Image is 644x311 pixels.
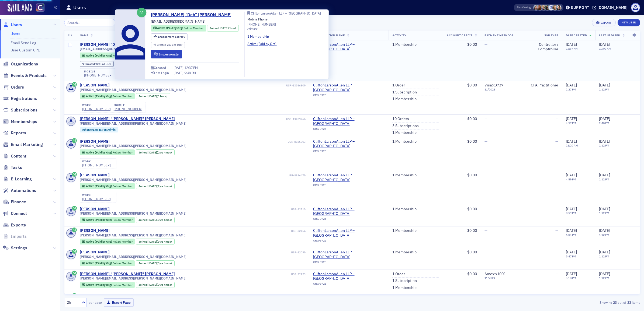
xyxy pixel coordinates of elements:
time: 11:20 AM [566,144,578,147]
span: $0.00 [467,139,477,144]
a: Active (Paid by Org) Fellow Member [82,95,132,98]
div: work [82,160,111,163]
div: [PHONE_NUMBER] [82,107,111,111]
span: [DATE] [174,71,184,75]
a: 1 Membership [392,139,417,144]
span: Active (Paid by Org) [86,151,113,154]
time: 1:12 PM [599,233,609,237]
span: Joined : [210,26,220,30]
div: USR-32219 [110,208,305,211]
a: [PERSON_NAME] [80,83,110,88]
div: work [82,104,111,107]
a: Imports [3,233,27,239]
a: CliftonLarsonAllen LLP – [GEOGRAPHIC_DATA] [313,228,385,238]
a: [PERSON_NAME] [80,207,110,212]
span: 11 / 2028 [484,88,515,91]
span: Active (Paid by Org) [86,240,113,243]
a: Active (Paid by Org) Fellow Member [82,283,132,286]
span: Engagement Score : [158,35,183,39]
a: 1 Order [392,272,405,277]
span: [PERSON_NAME][EMAIL_ADDRESS][PERSON_NAME][DOMAIN_NAME] [80,211,186,215]
span: CliftonLarsonAllen LLP – Denver [313,42,385,52]
div: ORG-3725 [313,239,385,244]
span: Date Created [566,33,587,37]
span: Lindsay Moore [552,5,558,11]
div: Joined: 2025-09-04 00:00:00 [207,25,239,32]
span: — [555,207,558,211]
a: Settings [3,245,27,251]
span: [DATE] [599,173,610,177]
a: [PERSON_NAME] "[PERSON_NAME]" [PERSON_NAME] [80,272,175,277]
div: 0 [158,35,185,38]
time: 6:01 PM [566,233,576,237]
span: — [484,139,487,144]
a: Email Send Log [11,40,36,45]
div: (1mo) [220,26,236,30]
div: CPA Practitioner [522,83,558,88]
span: [DATE] [148,94,157,98]
div: Joined: 2023-05-15 00:00:00 [136,183,175,189]
div: [PHONE_NUMBER] [84,73,113,77]
span: — [555,173,558,177]
a: 1 Membership [392,42,417,47]
div: Joined: 2023-05-15 00:00:00 [136,149,175,155]
span: Settings [11,245,27,251]
span: Fellow Member [113,218,133,222]
img: SailAMX [8,4,32,12]
a: Content [3,153,26,159]
a: Active (Paid by Org) Fellow Member [82,184,132,188]
div: [PHONE_NUMBER] [114,107,142,111]
span: CliftonLarsonAllen LLP – Denver [313,228,385,238]
span: Created Via : [157,43,172,47]
span: [DATE] [566,207,577,211]
span: — [555,228,558,233]
a: 10 Orders [392,117,409,121]
h1: Users [73,4,86,11]
span: Active (Paid by Org) [86,94,113,98]
span: Joined : [139,218,149,222]
a: [PHONE_NUMBER] [82,163,111,167]
span: E-Learning [11,176,32,182]
a: Events & Products [3,73,47,79]
span: [DATE] [148,240,157,243]
a: CliftonLarsonAllen LLP – [GEOGRAPHIC_DATA] [313,272,385,281]
span: Active (Paid by Org) [86,283,113,287]
time: 8:59 PM [566,211,576,215]
div: Joined: 2022-05-15 00:00:00 [136,217,175,223]
span: $0.00 [467,42,477,47]
div: Created Via: End User [151,42,185,48]
span: Exports [11,222,26,228]
span: Reports [11,130,26,136]
span: [PERSON_NAME][EMAIL_ADDRESS][PERSON_NAME][DOMAIN_NAME] [80,144,186,148]
a: CliftonLarsonAllen LLP – [GEOGRAPHIC_DATA] [313,250,385,259]
span: Active (Paid by Org) [86,218,113,222]
span: [DATE] [148,218,157,222]
span: [EMAIL_ADDRESS][DOMAIN_NAME] [151,19,205,24]
div: Joined: 2022-05-15 00:00:00 [136,239,175,244]
time: 1:12 PM [599,211,609,215]
a: Active (Paid by Org) Fellow Member [82,151,132,154]
a: 1 Membership [392,173,417,178]
span: 9:48 PM [184,71,196,75]
a: [PERSON_NAME] [80,139,110,144]
a: [PHONE_NUMBER] [82,197,111,201]
span: Content [11,153,26,159]
time: 4:59 PM [566,177,576,181]
span: Joined : [139,184,149,188]
img: SailAMX [36,4,44,12]
span: Organizations [11,61,38,67]
a: Connect [3,211,27,216]
span: [PERSON_NAME][EMAIL_ADDRESS][PERSON_NAME][DOMAIN_NAME] [80,178,186,182]
span: Brenda Astorga [545,5,550,11]
a: 1 Membership [392,130,417,135]
span: [DATE] [148,151,157,154]
a: Active (Paid by Org) Fellow Member [82,240,132,243]
label: per page [89,300,102,305]
span: — [484,228,487,233]
span: Finance [11,199,26,205]
span: Fellow Member [184,26,204,30]
div: ORG-3725 [313,183,385,189]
